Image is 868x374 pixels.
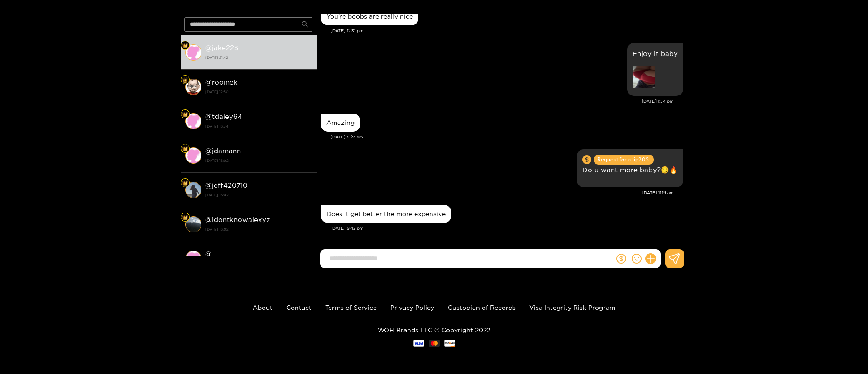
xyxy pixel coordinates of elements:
[326,119,355,126] div: Amazing
[298,17,312,32] button: search
[205,181,248,189] strong: @ jeff420710
[326,210,446,218] div: Does it get better the more expensive
[182,77,188,83] img: Fan Level
[582,155,591,164] span: dollar-circle
[632,254,642,264] span: smile
[302,21,308,28] span: search
[185,113,201,129] img: conversation
[205,191,312,199] strong: [DATE] 16:02
[627,43,683,96] div: Sep. 17, 1:54 pm
[321,114,360,132] div: Sep. 18, 5:23 am
[633,48,678,59] p: Enjoy it baby
[205,147,241,155] strong: @ jdamann
[205,88,312,96] strong: [DATE] 12:50
[205,78,238,86] strong: @ rooinek
[185,44,201,61] img: conversation
[321,189,674,196] div: [DATE] 11:19 am
[205,122,312,130] strong: [DATE] 16:34
[182,180,188,186] img: Fan Level
[185,79,201,95] img: conversation
[331,225,683,232] div: [DATE] 9:42 pm
[448,304,516,311] a: Custodian of Records
[205,225,312,233] strong: [DATE] 16:02
[205,44,238,52] strong: @ jake223
[182,43,188,48] img: Fan Level
[185,147,201,164] img: conversation
[326,13,413,20] div: You're boobs are really nice
[331,134,683,140] div: [DATE] 5:23 am
[185,251,201,267] img: conversation
[185,182,201,198] img: conversation
[185,216,201,232] img: conversation
[390,304,434,311] a: Privacy Policy
[205,113,242,120] strong: @ tdaley64
[594,155,654,165] span: Request for a tip 20 $.
[182,146,188,151] img: Fan Level
[582,165,678,175] p: Do u want more baby?😏🔥
[321,205,451,223] div: Sep. 18, 9:42 pm
[529,304,615,311] a: Visa Integrity Risk Program
[205,53,312,62] strong: [DATE] 21:42
[616,254,626,264] span: dollar
[182,112,188,117] img: Fan Level
[182,215,188,220] img: Fan Level
[253,304,273,311] a: About
[205,156,312,165] strong: [DATE] 16:02
[577,149,683,187] div: Sep. 18, 11:19 am
[286,304,312,311] a: Contact
[331,28,683,34] div: [DATE] 12:31 pm
[325,304,377,311] a: Terms of Service
[633,66,655,88] img: preview
[614,252,628,265] button: dollar
[321,98,674,104] div: [DATE] 1:54 pm
[205,250,212,258] strong: @
[205,216,270,223] strong: @ idontknowalexyz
